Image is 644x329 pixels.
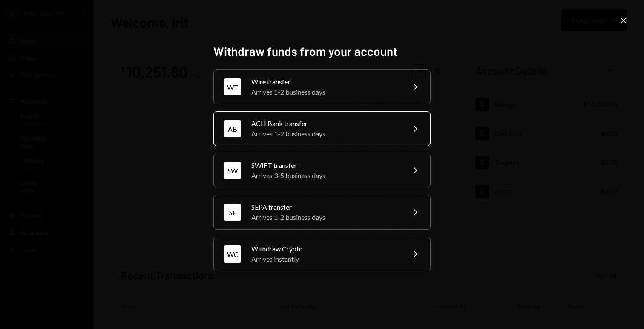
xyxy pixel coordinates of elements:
[224,78,241,95] div: WT
[251,244,400,254] div: Withdraw Crypto
[251,87,400,97] div: Arrives 1-2 business days
[224,120,241,137] div: AB
[251,129,400,139] div: Arrives 1-2 business days
[224,245,241,263] div: WC
[251,254,400,264] div: Arrives instantly
[213,153,431,188] button: SWSWIFT transferArrives 3-5 business days
[251,160,400,170] div: SWIFT transfer
[251,212,400,222] div: Arrives 1-2 business days
[224,204,241,221] div: SE
[213,69,431,104] button: WTWire transferArrives 1-2 business days
[251,77,400,87] div: Wire transfer
[213,237,431,271] button: WCWithdraw CryptoArrives instantly
[224,162,241,179] div: SW
[251,202,400,212] div: SEPA transfer
[213,43,431,60] h2: Withdraw funds from your account
[251,170,400,181] div: Arrives 3-5 business days
[213,195,431,230] button: SESEPA transferArrives 1-2 business days
[251,118,400,129] div: ACH Bank transfer
[213,111,431,146] button: ABACH Bank transferArrives 1-2 business days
